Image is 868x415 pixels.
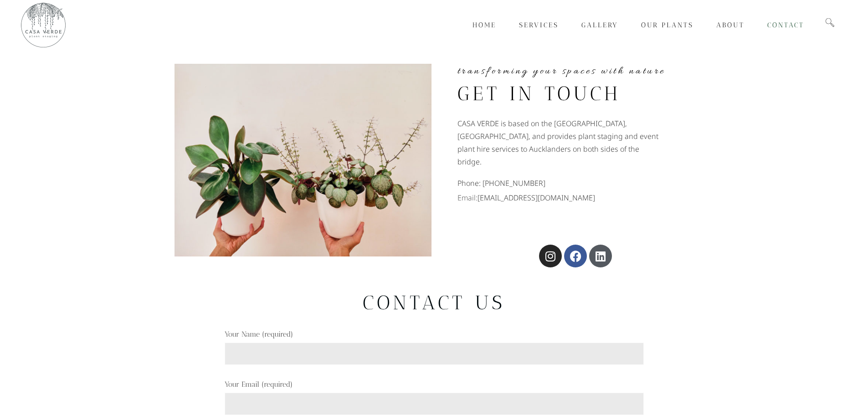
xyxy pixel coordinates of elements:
input: Your Email (required) [225,393,644,415]
h2: Contact us [22,291,846,315]
p: [EMAIL_ADDRESS][DOMAIN_NAME] [457,191,694,204]
span: Home [473,21,496,29]
h5: transforming your spaces with nature [457,64,694,79]
p: Phone: [PHONE_NUMBER] [457,177,694,190]
span: Contact [767,21,804,29]
span: Gallery [581,21,618,29]
input: Your Name (required) [225,343,644,365]
span: Our Plants [641,21,693,29]
img: Two plants in small white pots [175,64,431,256]
label: Your Name (required) [225,330,644,365]
h2: Get in touch [457,82,639,106]
span: Services [519,21,559,29]
label: Your Email (required) [225,380,644,415]
a: Email: [457,193,478,203]
span: About [716,21,745,29]
p: CASA VERDE is based on the [GEOGRAPHIC_DATA], [GEOGRAPHIC_DATA], and provides plant staging and e... [457,117,661,168]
